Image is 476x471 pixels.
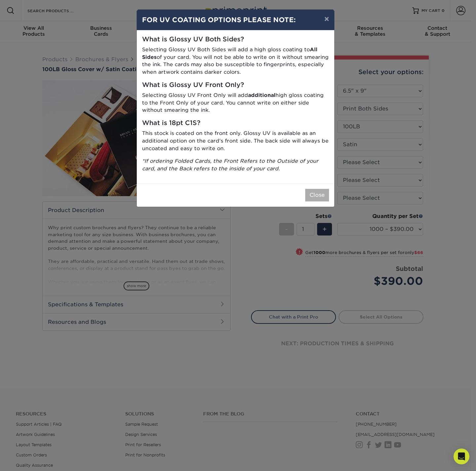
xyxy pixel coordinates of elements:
[248,92,275,98] strong: additional
[142,36,329,43] h5: What is Glossy UV Both Sides?
[142,46,329,76] p: Selecting Glossy UV Both Sides will add a high gloss coating to of your card. You will not be abl...
[142,158,318,172] i: *If ordering Folded Cards, the Front Refers to the Outside of your card, and the Back refers to t...
[142,92,329,114] p: Selecting Glossy UV Front Only will add high gloss coating to the Front Only of your card. You ca...
[305,189,329,201] button: Close
[142,15,329,25] h4: FOR UV COATING OPTIONS PLEASE NOTE:
[142,130,329,152] p: This stock is coated on the front only. Glossy UV is available as an additional option on the car...
[454,449,469,464] div: Open Intercom Messenger
[142,46,317,60] strong: All Sides
[319,10,334,28] button: ×
[142,119,329,127] h5: What is 18pt C1S?
[142,81,329,89] h5: What is Glossy UV Front Only?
